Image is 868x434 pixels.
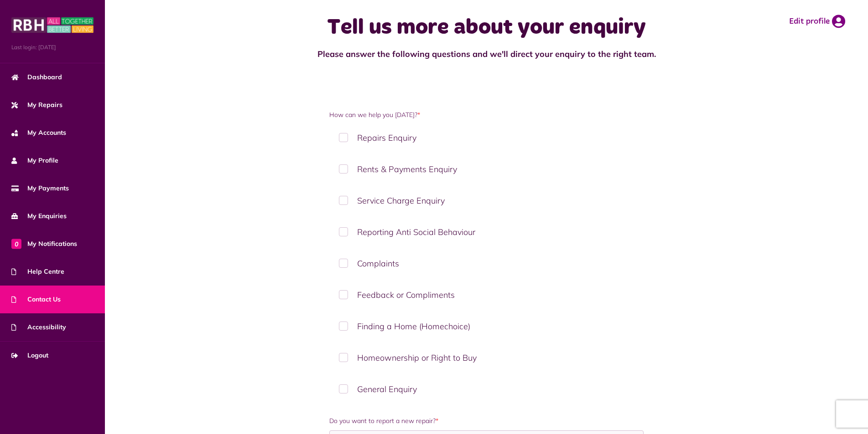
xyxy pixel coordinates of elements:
[329,187,644,214] label: Service Charge Enquiry
[11,43,94,51] span: Last login: [DATE]
[11,239,77,249] span: My Notifications
[11,239,21,249] span: 0
[317,49,654,59] strong: Please answer the following questions and we'll direct your enquiry to the right team
[11,295,61,304] span: Contact Us
[329,124,644,151] label: Repairs Enquiry
[305,15,668,41] h1: Tell us more about your enquiry
[329,156,644,183] label: Rents & Payments Enquiry
[11,100,62,110] span: My Repairs
[329,250,644,277] label: Complaints
[11,322,66,332] span: Accessibility
[11,351,48,360] span: Logout
[329,219,644,245] label: Reporting Anti Social Behaviour
[11,184,69,193] span: My Payments
[654,49,656,59] strong: .
[11,211,67,221] span: My Enquiries
[11,267,64,276] span: Help Centre
[329,110,644,120] label: How can we help you [DATE]?
[11,128,66,138] span: My Accounts
[11,16,94,34] img: MyRBH
[329,344,644,371] label: Homeownership or Right to Buy
[11,72,62,82] span: Dashboard
[789,15,845,28] a: Edit profile
[11,156,58,165] span: My Profile
[329,313,644,340] label: Finding a Home (Homechoice)
[329,416,644,426] label: Do you want to report a new repair?
[329,281,644,308] label: Feedback or Compliments
[329,376,644,403] label: General Enquiry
